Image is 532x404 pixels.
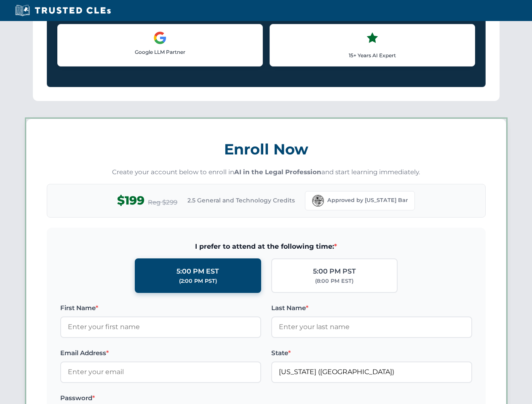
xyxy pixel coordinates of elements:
h3: Enroll Now [47,136,486,162]
label: State [271,348,472,358]
label: First Name [60,303,261,313]
span: Reg $299 [148,197,177,207]
p: 15+ Years AI Expert [277,51,468,59]
input: Enter your last name [271,316,472,338]
div: (2:00 PM PST) [179,277,217,285]
img: Google [153,31,167,45]
label: Password [60,393,261,403]
input: Enter your first name [60,316,261,338]
span: $199 [117,191,144,210]
img: Florida Bar [312,195,324,207]
p: Google LLM Partner [64,48,256,56]
div: 5:00 PM PST [313,266,356,277]
div: (8:00 PM EST) [315,277,353,285]
div: 5:00 PM EST [176,266,219,277]
img: Trusted CLEs [13,4,113,17]
p: Create your account below to enroll in and start learning immediately. [47,167,486,177]
strong: AI in the Legal Profession [234,168,321,176]
input: Florida (FL) [271,361,472,383]
input: Enter your email [60,361,261,383]
label: Email Address [60,348,261,358]
span: Approved by [US_STATE] Bar [327,196,408,205]
span: 2.5 General and Technology Credits [187,196,295,205]
label: Last Name [271,303,472,313]
span: I prefer to attend at the following time: [60,241,472,252]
